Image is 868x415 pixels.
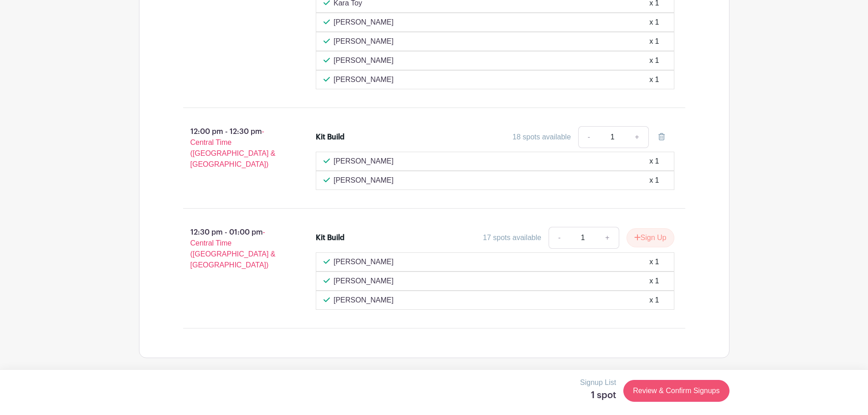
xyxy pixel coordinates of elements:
[190,128,276,168] span: - Central Time ([GEOGRAPHIC_DATA] & [GEOGRAPHIC_DATA])
[649,74,659,85] div: x 1
[649,175,659,186] div: x 1
[334,74,394,85] p: [PERSON_NAME]
[549,227,570,249] a: -
[580,377,616,388] p: Signup List
[580,390,616,401] h5: 1 spot
[649,256,659,267] div: x 1
[649,55,659,66] div: x 1
[334,276,394,287] p: [PERSON_NAME]
[596,227,619,249] a: +
[649,17,659,28] div: x 1
[649,156,659,167] div: x 1
[626,126,648,148] a: +
[316,232,344,243] div: Kit Build
[334,156,394,167] p: [PERSON_NAME]
[190,228,276,269] span: - Central Time ([GEOGRAPHIC_DATA] & [GEOGRAPHIC_DATA])
[169,123,302,174] p: 12:00 pm - 12:30 pm
[334,295,394,306] p: [PERSON_NAME]
[513,132,571,143] div: 18 spots available
[578,126,599,148] a: -
[334,175,394,186] p: [PERSON_NAME]
[316,132,344,143] div: Kit Build
[623,380,729,402] a: Review & Confirm Signups
[649,295,659,306] div: x 1
[169,223,302,274] p: 12:30 pm - 01:00 pm
[334,55,394,66] p: [PERSON_NAME]
[334,17,394,28] p: [PERSON_NAME]
[627,228,674,247] button: Sign Up
[649,36,659,47] div: x 1
[334,256,394,267] p: [PERSON_NAME]
[334,36,394,47] p: [PERSON_NAME]
[483,232,541,243] div: 17 spots available
[649,276,659,287] div: x 1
